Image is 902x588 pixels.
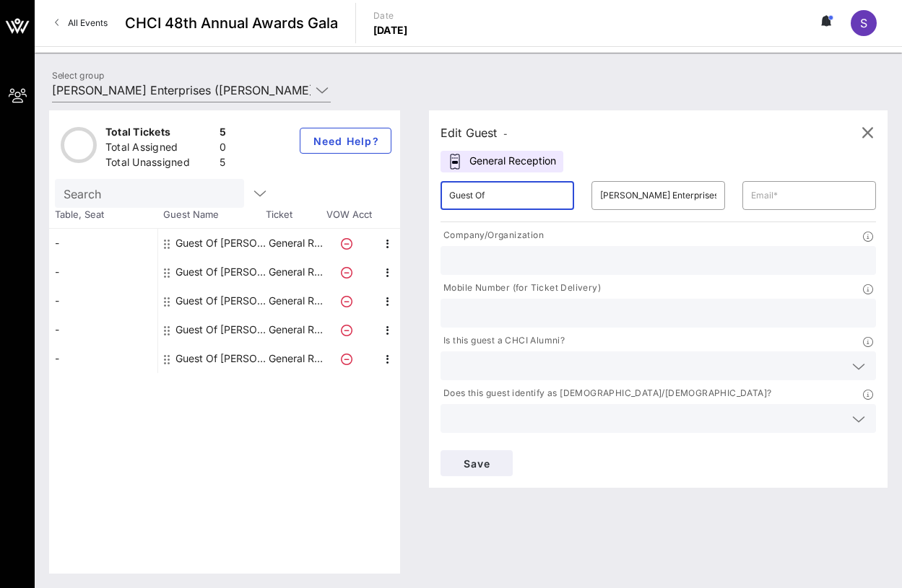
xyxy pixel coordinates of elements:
[49,229,157,258] div: -
[49,286,157,315] div: -
[441,450,513,476] button: Save
[312,135,379,147] span: Need Help?
[175,344,266,373] div: Guest Of Cox Enterprises
[373,9,408,23] p: Date
[175,229,266,258] div: Guest Of Cox Enterprises
[266,208,324,222] span: Ticket
[851,10,877,36] div: S
[68,17,108,28] span: All Events
[441,281,601,296] p: Mobile Number (for Ticket Delivery)
[105,155,214,173] div: Total Unassigned
[220,125,226,143] div: 5
[441,439,530,454] p: Dietary Restrictions
[266,344,324,373] p: General R…
[441,228,544,243] p: Company/Organization
[860,16,867,30] span: S
[49,258,157,286] div: -
[175,258,266,286] div: Guest Of Cox Enterprises
[266,315,324,344] p: General R…
[220,155,226,173] div: 5
[600,184,716,207] input: Last Name*
[157,208,266,222] span: Guest Name
[49,208,157,222] span: Table, Seat
[266,229,324,258] p: General R…
[503,128,508,139] span: -
[175,315,266,344] div: Guest Of Cox Enterprises
[125,12,338,34] span: CHCI 48th Annual Awards Gala
[449,184,565,207] input: First Name*
[452,457,501,470] span: Save
[175,286,266,315] div: Guest Of Cox Enterprises
[266,258,324,286] p: General R…
[105,140,214,158] div: Total Assigned
[52,70,104,81] label: Select group
[751,184,867,207] input: Email*
[441,386,771,401] p: Does this guest identify as [DEMOGRAPHIC_DATA]/[DEMOGRAPHIC_DATA]?
[266,286,324,315] p: General R…
[49,315,157,344] div: -
[441,333,565,348] p: Is this guest a CHCI Alumni?
[49,344,157,373] div: -
[46,12,116,35] a: All Events
[441,123,508,143] div: Edit Guest
[373,23,408,38] p: [DATE]
[300,128,391,154] button: Need Help?
[105,125,214,143] div: Total Tickets
[220,140,226,158] div: 0
[324,208,374,222] span: VOW Acct
[441,151,563,172] div: General Reception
